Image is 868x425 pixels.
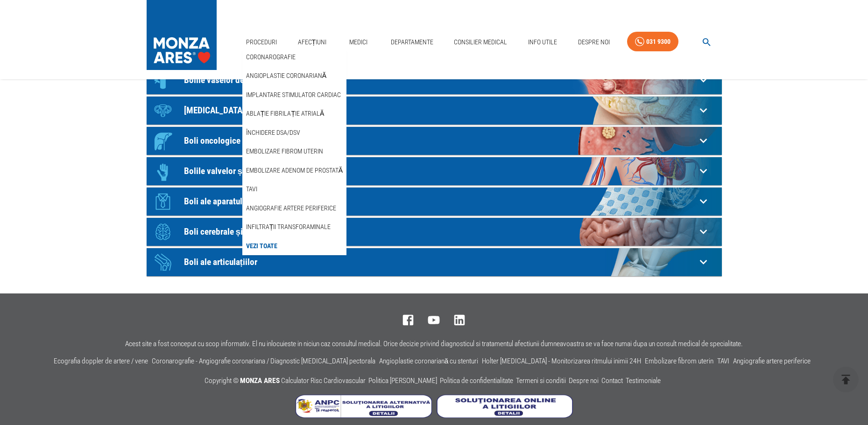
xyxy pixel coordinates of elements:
div: IconBoli cerebrale și ale coloanei vertebrale [147,218,722,246]
div: IconBoli ale articulațiilor [147,248,722,276]
a: Coronarografie - Angiografie coronariana / Diagnostic [MEDICAL_DATA] pectorala [152,357,375,365]
a: Consilier Medical [450,33,511,52]
div: Angiografie artere periferice [242,199,346,218]
a: Proceduri [242,33,281,52]
a: Departamente [387,33,437,52]
a: Ecografia doppler de artere / vene [54,357,148,365]
div: IconBolile vaselor de sânge [147,66,722,94]
a: Infiltrații transforaminale [244,219,333,235]
div: Icon [149,157,177,185]
img: Soluționarea Alternativă a Litigiilor [296,395,432,418]
div: Angioplastie coronariană [242,66,346,85]
div: Embolizare fibrom uterin [242,142,346,161]
p: [MEDICAL_DATA][GEOGRAPHIC_DATA] [184,105,696,115]
p: Boli cerebrale și ale coloanei vertebrale [184,227,696,237]
a: Embolizare adenom de prostată [244,163,345,178]
p: Boli ale articulațiilor [184,257,696,267]
a: Angiografie artere periferice [244,201,338,216]
a: Termeni si conditii [516,376,566,385]
a: Angioplastie coronariană cu stenturi [379,357,479,365]
div: IconBolile valvelor și ale vaselor inimii la copii [147,157,722,185]
a: Embolizare fibrom uterin [244,144,325,159]
p: Bolile vaselor de sânge [184,75,696,85]
div: TAVI [242,180,346,199]
div: Implantare stimulator cardiac [242,85,346,105]
a: 031 9300 [627,32,678,52]
div: Icon [149,127,177,155]
nav: secondary mailbox folders [242,48,346,256]
p: Bolile valvelor și ale vaselor inimii la copii [184,166,696,176]
div: Închidere DSA/DSV [242,123,346,142]
a: Medici [344,33,374,52]
a: Afecțiuni [294,33,331,52]
div: Icon [149,188,177,216]
div: Infiltrații transforaminale [242,217,346,237]
div: IconBoli oncologice si tratamente tumorale [147,127,722,155]
a: Contact [601,376,623,385]
a: Despre Noi [574,33,614,52]
a: Implantare stimulator cardiac [244,87,343,103]
p: Boli oncologice si tratamente tumorale [184,136,696,146]
div: Coronarografie [242,48,346,67]
a: Angiografie artere periferice [733,357,811,365]
div: Icon [149,97,177,125]
a: Vezi Toate [244,238,279,254]
a: Soluționarea Alternativă a Litigiilor [296,411,437,420]
a: Ablație fibrilație atrială [244,106,326,121]
div: 031 9300 [646,36,670,48]
div: Icon [149,218,177,246]
a: Politica [PERSON_NAME] [368,376,437,385]
a: Politica de confidentialitate [440,376,513,385]
p: Acest site a fost conceput cu scop informativ. El nu inlocuieste in niciun caz consultul medical.... [125,340,743,348]
div: Vezi Toate [242,237,346,256]
div: Ablație fibrilație atrială [242,104,346,123]
a: Închidere DSA/DSV [244,125,302,140]
a: Coronarografie [244,49,297,65]
a: Calculator Risc Cardiovascular [281,376,366,385]
div: Embolizare adenom de prostată [242,161,346,180]
a: Embolizare fibrom uterin [645,357,713,365]
div: Icon[MEDICAL_DATA][GEOGRAPHIC_DATA] [147,97,722,125]
a: TAVI [244,181,259,197]
button: delete [833,367,859,392]
a: Soluționarea online a litigiilor [437,411,573,420]
a: Info Utile [524,33,561,52]
span: MONZA ARES [240,376,280,385]
p: Boli ale aparatului genital masculin [184,196,696,206]
a: TAVI [717,357,729,365]
p: Copyright © [205,375,663,387]
a: Testimoniale [626,376,661,385]
img: Soluționarea online a litigiilor [437,395,573,418]
div: IconBoli ale aparatului genital masculin [147,188,722,216]
a: Holter [MEDICAL_DATA] - Monitorizarea ritmului inimii 24H [482,357,641,365]
div: Icon [149,66,177,94]
a: Angioplastie coronariană [244,68,328,84]
a: Despre noi [569,376,599,385]
div: Icon [149,248,177,276]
